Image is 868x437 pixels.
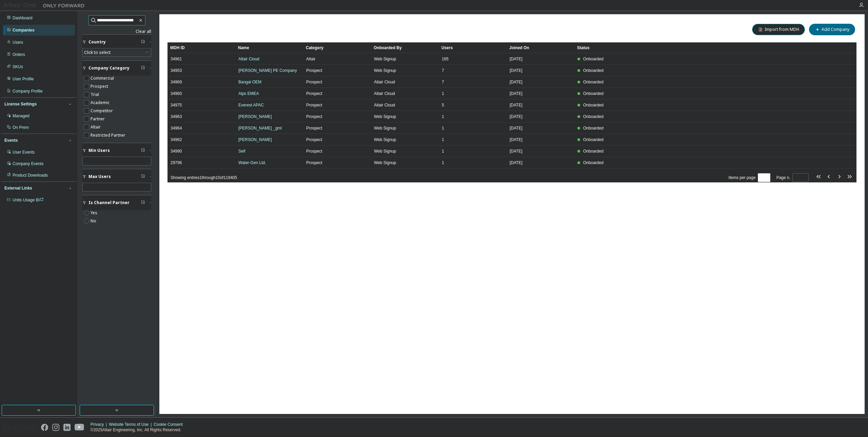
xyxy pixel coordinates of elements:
span: 34975 [171,102,182,108]
span: 5 [442,102,444,108]
div: Product Downloads [13,173,48,178]
span: [DATE] [510,79,522,85]
span: Showing entries 1 through 10 of 119405 [171,175,237,180]
button: Import from MDH [752,24,805,35]
div: On Prem [13,125,29,130]
span: Web Signup [374,56,396,62]
span: 34960 [171,91,182,96]
a: Water-Gen Ltd. [238,160,266,165]
label: Prospect [91,82,110,91]
div: Website Terms of Use [109,422,154,427]
a: [PERSON_NAME] _gml [238,126,282,131]
span: Companies (119405) [167,26,232,34]
div: MDH ID [170,42,233,53]
span: 29796 [171,160,182,165]
span: Onboarded [583,57,604,61]
span: Clear filter [141,65,145,71]
div: SKUs [13,64,23,69]
div: Privacy [91,422,109,427]
div: Click to select [83,48,151,57]
a: Clear all [82,29,151,34]
span: Clear filter [141,174,145,179]
span: Min Users [88,148,110,153]
span: [DATE] [510,102,522,108]
span: [DATE] [510,160,522,165]
span: Prospect [306,137,322,142]
span: 7 [442,68,444,73]
span: Country [88,39,106,45]
img: linkedin.svg [63,424,71,431]
a: Everest APAC [238,103,264,107]
span: 1 [442,114,444,119]
div: License Settings [4,101,37,107]
span: Prospect [306,148,322,154]
span: Clear filter [141,200,145,205]
div: Status [577,42,816,53]
div: External Links [4,185,32,191]
div: Category [306,42,368,53]
a: Bangal OEM [238,80,261,84]
span: Company Category [88,65,130,71]
label: Trial [91,91,100,99]
button: 10 [759,175,769,180]
span: Onboarded [583,137,604,142]
span: Prospect [306,68,322,73]
span: 34990 [171,148,182,154]
label: Restricted Partner [91,131,127,139]
a: [PERSON_NAME] PE Company [238,68,297,73]
img: altair_logo.svg [2,424,37,431]
span: [DATE] [510,91,522,96]
span: 1 [442,148,444,154]
label: Competitor [91,107,114,115]
div: Name [238,42,300,53]
a: Altair Cloud [238,57,259,61]
span: 34962 [171,137,182,142]
span: Units Usage BI [13,198,44,202]
span: Onboarded [583,68,604,73]
span: 1 [442,91,444,96]
span: Max Users [88,174,111,179]
button: Company Category [82,61,151,76]
span: [DATE] [510,137,522,142]
a: [PERSON_NAME] [238,114,272,119]
span: 34964 [171,125,182,131]
span: Prospect [306,79,322,85]
span: Page n. [776,173,809,182]
div: Onboarded By [374,42,436,53]
span: Is Channel Partner [88,200,130,205]
a: Self [238,149,245,154]
span: Items per page [729,173,770,182]
span: 1 [442,160,444,165]
img: youtube.svg [75,424,84,431]
span: [DATE] [510,56,522,62]
span: Prospect [306,160,322,165]
span: Web Signup [374,125,396,131]
span: 34969 [171,79,182,85]
span: Onboarded [583,160,604,165]
div: Dashboard [13,15,33,21]
span: Altair Cloud [374,79,395,85]
span: Clear filter [141,148,145,153]
img: instagram.svg [52,424,59,431]
button: Add Company [809,24,855,35]
div: User Profile [13,76,34,82]
span: Prospect [306,114,322,119]
span: 1 [442,137,444,142]
button: Is Channel Partner [82,195,151,210]
span: 34961 [171,56,182,62]
label: Altair [91,123,102,131]
div: Events [4,138,18,143]
span: [DATE] [510,114,522,119]
span: Onboarded [583,91,604,96]
div: Company Events [13,161,43,166]
span: Onboarded [583,80,604,84]
span: Prospect [306,102,322,108]
span: [DATE] [510,148,522,154]
span: 34963 [171,114,182,119]
span: Web Signup [374,68,396,73]
span: Clear filter [141,39,145,45]
label: Commercial [91,74,115,82]
label: No [91,217,98,225]
div: Company Profile [13,88,43,94]
span: Onboarded [583,149,604,154]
